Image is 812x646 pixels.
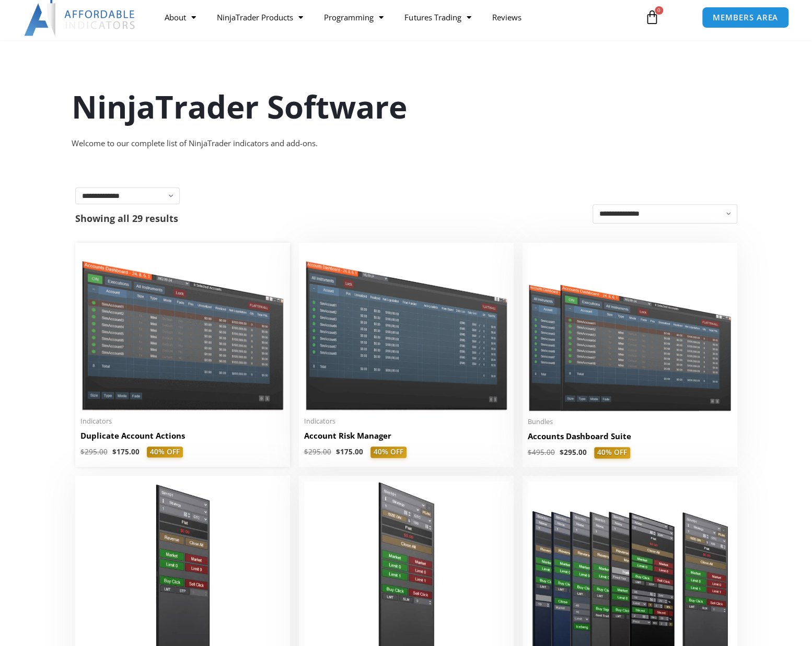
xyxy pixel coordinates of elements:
[147,447,183,458] span: 40% OFF
[314,5,394,29] a: Programming
[336,447,363,456] bdi: 175.00
[629,2,675,32] a: 0
[80,248,285,410] img: Duplicate Account Actions
[528,448,532,457] span: $
[304,248,508,410] img: Account Risk Manager
[80,430,285,447] a: Duplicate Account Actions
[304,430,508,441] h2: Account Risk Manager
[702,7,789,28] a: MEMBERS AREA
[713,14,778,21] span: MEMBERS AREA
[655,6,663,15] span: 0
[528,431,732,442] h2: Accounts Dashboard Suite
[112,447,117,456] span: $
[72,136,740,151] div: Welcome to our complete list of NinjaTrader indicators and add-ons.
[481,5,531,29] a: Reviews
[528,431,732,447] a: Accounts Dashboard Suite
[593,204,737,224] select: Shop order
[75,214,178,223] p: Showing all 29 results
[594,447,630,459] span: 40% OFF
[560,448,564,457] span: $
[528,248,732,411] img: Accounts Dashboard Suite
[304,447,308,456] span: $
[370,447,407,458] span: 40% OFF
[206,5,314,29] a: NinjaTrader Products
[560,448,587,457] bdi: 295.00
[528,448,555,457] bdi: 495.00
[80,447,108,456] bdi: 295.00
[394,5,481,29] a: Futures Trading
[112,447,140,456] bdi: 175.00
[154,5,633,29] nav: Menu
[336,447,340,456] span: $
[528,417,732,426] span: Bundles
[304,417,508,426] span: Indicators
[304,447,331,456] bdi: 295.00
[80,417,285,426] span: Indicators
[80,447,85,456] span: $
[304,430,508,447] a: Account Risk Manager
[80,430,285,441] h2: Duplicate Account Actions
[72,85,740,128] h1: NinjaTrader Software
[154,5,206,29] a: About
